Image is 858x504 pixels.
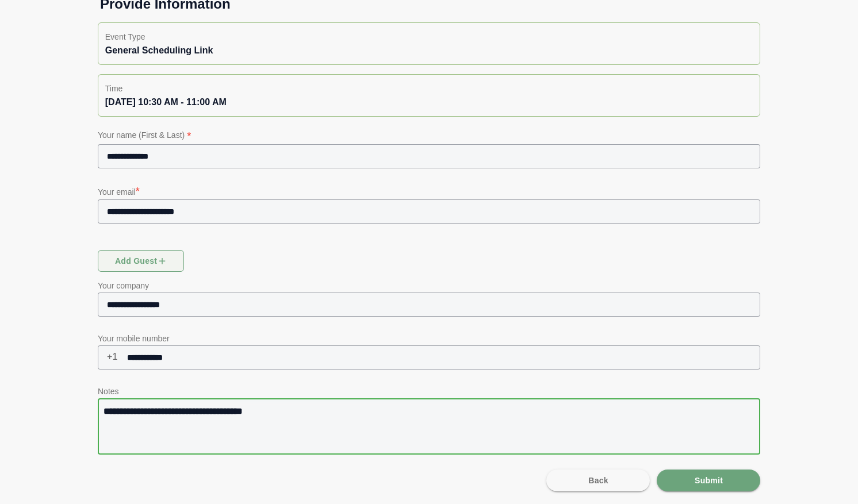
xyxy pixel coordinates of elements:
span: Back [588,470,608,491]
span: Add guest [114,250,168,272]
p: Time [105,82,753,95]
p: Event Type [105,30,753,44]
p: Your company [98,279,760,293]
span: Submit [694,470,723,491]
p: Notes [98,384,760,398]
button: Submit [657,470,760,491]
button: Back [546,470,650,491]
div: General Scheduling Link [105,44,753,57]
p: Your name (First & Last) [98,128,760,144]
p: Your mobile number [98,332,760,345]
div: [DATE] 10:30 AM - 11:00 AM [105,95,753,109]
span: +1 [98,345,118,368]
button: Add guest [98,250,184,272]
p: Your email [98,183,760,199]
